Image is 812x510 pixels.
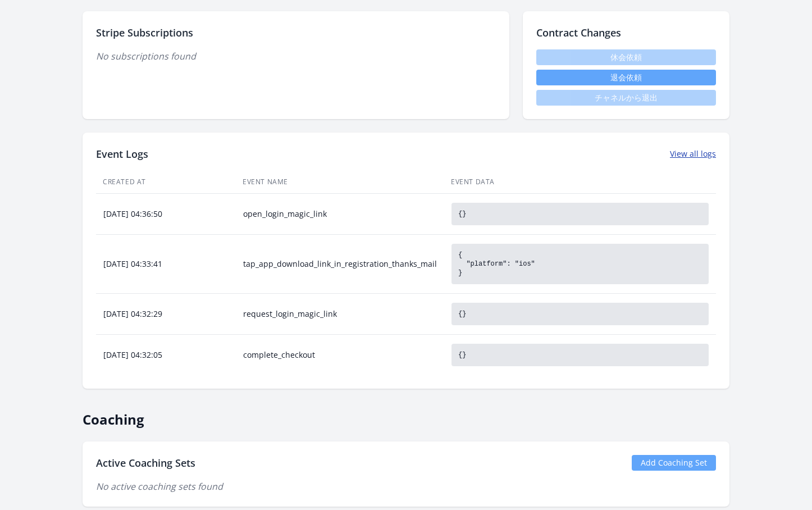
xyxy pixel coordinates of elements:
[451,344,709,366] pre: {}
[97,258,235,270] div: [DATE] 04:33:41
[236,349,444,361] div: complete_checkout
[670,148,716,160] a: View all logs
[451,203,709,225] pre: {}
[97,208,235,220] div: [DATE] 04:36:50
[96,171,236,194] th: Created At
[97,349,235,361] div: [DATE] 04:32:05
[444,171,716,194] th: Event Data
[96,480,716,493] p: No active coaching sets found
[536,70,716,85] button: 退会依頼
[236,258,444,270] div: tap_app_download_link_in_registration_thanks_mail
[96,455,195,471] h2: Active Coaching Sets
[632,455,716,471] a: Add Coaching Set
[236,171,444,194] th: Event Name
[236,308,444,320] div: request_login_magic_link
[536,25,716,40] h2: Contract Changes
[451,303,709,325] pre: {}
[96,25,496,40] h2: Stripe Subscriptions
[96,49,496,63] p: No subscriptions found
[236,208,444,220] div: open_login_magic_link
[96,146,148,162] h2: Event Logs
[451,244,709,284] pre: { "platform": "ios" }
[536,90,716,106] span: チャネルから退出
[83,402,729,428] h2: Coaching
[536,49,716,65] span: 休会依頼
[97,308,235,320] div: [DATE] 04:32:29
